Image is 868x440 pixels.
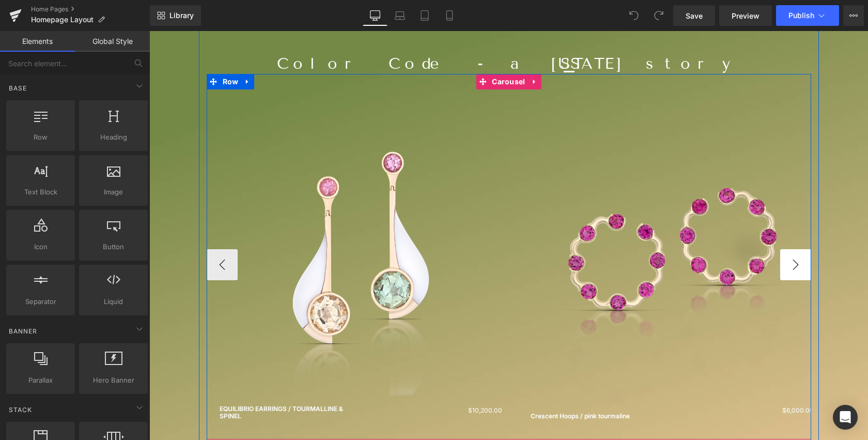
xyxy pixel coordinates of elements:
[388,5,412,26] a: Laptop
[319,375,353,383] span: $10,200.00
[843,5,864,26] button: More
[82,132,145,143] span: Heading
[150,5,201,26] a: New Library
[8,326,38,336] span: Banner
[70,374,204,389] a: EQUILIBRIO EARRINGS / TOURMALLINE & SPINEL
[31,16,94,24] span: Homepage Layout
[732,10,760,21] span: Preview
[71,43,92,58] span: Row
[82,296,145,307] span: Liquid
[82,241,145,252] span: Button
[8,83,28,93] span: Base
[9,241,72,252] span: Icon
[719,5,772,26] a: Preview
[75,31,150,52] a: Global Style
[82,187,145,198] span: Image
[412,5,437,26] a: Tablet
[91,43,105,58] a: Expand / Collapse
[363,5,388,26] a: Desktop
[82,375,145,386] span: Hero Banner
[437,5,462,26] a: Mobile
[8,405,33,415] span: Stack
[648,5,669,26] button: Redo
[63,74,361,373] img: EQUILIBRIO EARRINGS / TOURMALLINE & SPINEL
[9,375,72,386] span: Parallax
[65,23,654,43] h1: Color Code - a [US_STATE] story
[788,11,814,20] span: Publish
[9,187,72,198] span: Text Block
[340,43,378,58] span: Carousel
[381,382,481,389] a: Crescent Hoops / pink tourmaline
[833,405,858,430] div: Open Intercom Messenger
[379,43,392,58] a: Expand / Collapse
[633,375,664,383] span: $6,000.00
[776,5,839,26] button: Publish
[169,11,194,20] span: Library
[686,10,703,21] span: Save
[9,132,72,143] span: Row
[624,5,644,26] button: Undo
[374,74,672,373] img: Crescent Hoops / pink tourmaline
[31,5,150,13] a: Home Pages
[9,296,72,307] span: Separator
